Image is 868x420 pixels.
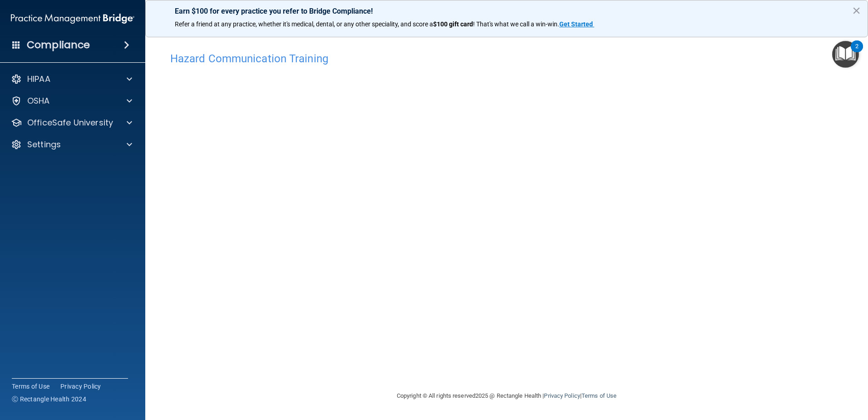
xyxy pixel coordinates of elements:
p: OSHA [27,95,50,106]
a: Get Started [559,20,594,28]
span: Refer a friend at any practice, whether it's medical, dental, or any other speciality, and score a [175,20,433,28]
a: Terms of Use [582,392,616,399]
a: OSHA [11,95,132,106]
p: Earn $100 for every practice you refer to Bridge Compliance! [175,7,838,15]
strong: Get Started [559,20,593,28]
a: OfficeSafe University [11,117,132,128]
button: Close [852,3,861,18]
h4: Hazard Communication Training [170,53,843,65]
span: Ⓒ Rectangle Health 2024 [12,395,86,404]
p: HIPAA [27,74,50,85]
a: Privacy Policy [60,382,101,391]
span: ! That's what we call a win-win. [473,20,559,28]
a: HIPAA [11,74,132,85]
p: OfficeSafe University [27,117,113,128]
a: Privacy Policy [544,392,580,399]
a: Settings [11,139,132,150]
div: 2 [855,46,858,58]
h4: Compliance [27,39,90,51]
div: Copyright © All rights reserved 2025 @ Rectangle Health | | [341,381,672,410]
button: Open Resource Center, 2 new notifications [832,41,859,68]
strong: $100 gift card [433,20,473,28]
iframe: Drift Widget Chat Controller [711,355,857,392]
p: Settings [27,139,61,150]
a: Terms of Use [12,382,49,391]
iframe: HCT [170,70,633,370]
img: PMB logo [11,10,134,28]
